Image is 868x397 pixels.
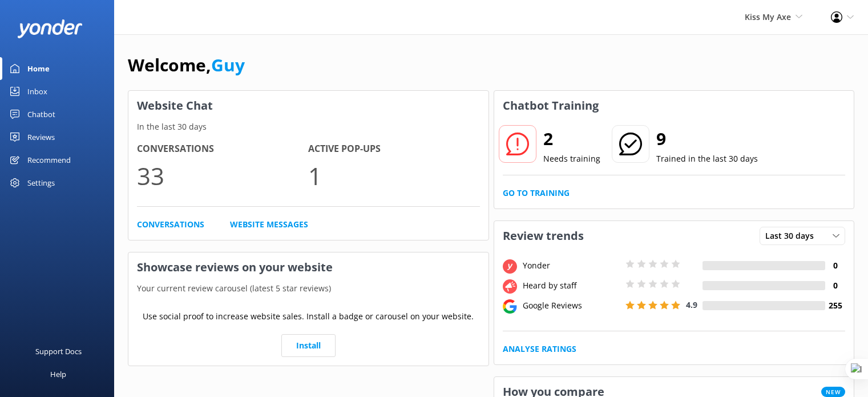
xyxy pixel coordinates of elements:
[503,343,576,355] a: Analyse Ratings
[128,252,488,282] h3: Showcase reviews on your website
[494,221,592,251] h3: Review trends
[520,279,623,292] div: Heard by staff
[656,125,758,153] h2: 9
[128,282,488,295] p: Your current review carousel (latest 5 star reviews)
[17,19,83,38] img: yonder-white-logo.png
[137,142,308,157] h4: Conversations
[27,80,47,103] div: Inbox
[50,363,66,386] div: Help
[128,51,245,79] h1: Welcome,
[128,121,488,133] p: In the last 30 days
[27,149,71,171] div: Recommend
[745,11,791,22] span: Kiss My Axe
[825,279,845,292] h4: 0
[686,299,697,310] span: 4.9
[35,340,82,363] div: Support Docs
[308,142,479,157] h4: Active Pop-ups
[308,157,479,195] p: 1
[27,171,55,194] div: Settings
[825,259,845,272] h4: 0
[765,230,821,242] span: Last 30 days
[656,153,758,165] p: Trained in the last 30 days
[137,157,308,195] p: 33
[211,53,245,77] a: Guy
[503,187,570,199] a: Go to Training
[143,310,474,323] p: Use social proof to increase website sales. Install a badge or carousel on your website.
[543,153,600,165] p: Needs training
[825,299,845,312] h4: 255
[230,218,308,231] a: Website Messages
[520,299,623,312] div: Google Reviews
[543,125,600,153] h2: 2
[27,103,55,126] div: Chatbot
[137,218,204,231] a: Conversations
[128,91,488,121] h3: Website Chat
[27,57,50,80] div: Home
[520,259,623,272] div: Yonder
[27,126,55,149] div: Reviews
[494,91,607,121] h3: Chatbot Training
[281,334,336,357] a: Install
[821,387,845,397] span: New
